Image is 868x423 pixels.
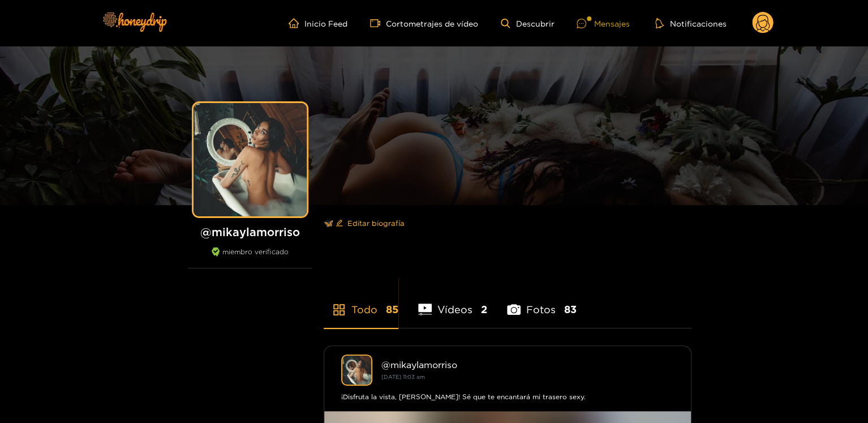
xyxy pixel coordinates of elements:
a: Inicio Feed [289,18,347,28]
span: editar [336,219,343,228]
a: Descubrir [501,19,554,28]
span: cámara de vídeo [370,18,386,28]
font: 85 [386,304,398,315]
font: @mikaylamorriso [381,360,457,370]
span: tienda de aplicaciones [332,303,346,317]
font: Descubrir [515,19,554,28]
font: Todo [351,304,377,315]
font: [DATE] 11:03 am [381,374,425,380]
font: Notificaciones [669,19,726,28]
font: ¡Disfruta la vista, [PERSON_NAME]! Sé que te encantará mi trasero sexy. [341,393,586,400]
font: 🦋 [324,219,333,227]
button: Notificaciones [652,18,729,29]
button: editarEditar biografía [333,214,407,232]
span: hogar [289,18,304,28]
font: 2 [481,304,487,315]
font: Inicio Feed [304,19,347,28]
font: @mikaylamorriso [200,225,300,238]
a: Cortometrajes de vídeo [370,18,478,28]
font: 83 [564,304,577,315]
img: mikaylamorriso [341,354,372,386]
font: Mensajes [594,19,629,28]
font: Vídeos [437,304,472,315]
font: Editar biografía [347,219,405,227]
font: Cortometrajes de vídeo [386,19,478,28]
font: Fotos [526,304,556,315]
font: miembro verificado [222,248,289,255]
